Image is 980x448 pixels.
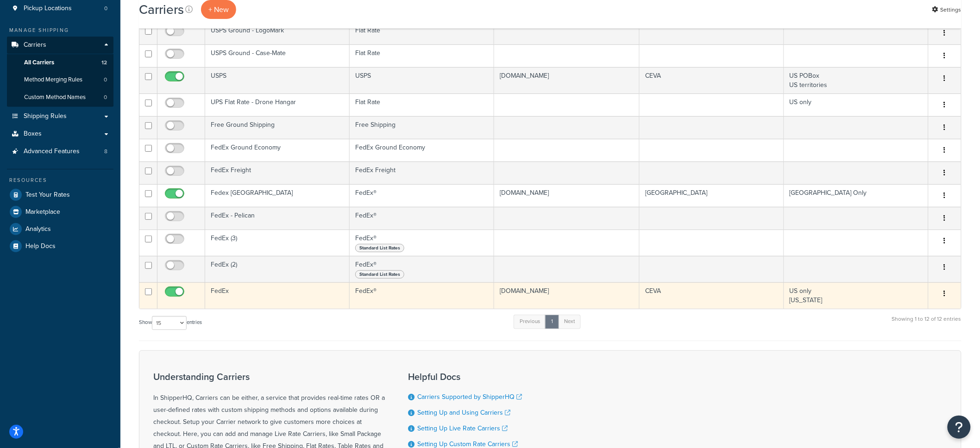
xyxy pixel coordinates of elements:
[139,316,202,330] label: Show entries
[7,54,113,71] a: All Carriers 12
[545,315,559,329] a: 1
[7,37,113,107] li: Carriers
[104,148,107,156] span: 8
[640,67,784,93] td: CEVA
[350,67,494,93] td: USPS
[25,225,51,233] span: Analytics
[7,221,113,237] a: Analytics
[7,89,113,106] a: Custom Method Names 0
[24,41,46,49] span: Carriers
[784,93,929,116] td: US only
[101,59,107,67] span: 12
[350,139,494,162] td: FedEx Ground Economy
[7,143,113,160] li: Advanced Features
[104,76,107,84] span: 0
[7,204,113,220] a: Marketplace
[640,184,784,207] td: [GEOGRAPHIC_DATA]
[25,243,56,250] span: Help Docs
[350,44,494,67] td: Flat Rate
[494,282,640,309] td: [DOMAIN_NAME]
[784,67,929,93] td: US POBox US territories
[784,282,929,309] td: US only [US_STATE]
[350,184,494,207] td: FedEx®
[205,67,350,93] td: USPS
[7,71,113,88] li: Method Merging Rules
[7,125,113,143] a: Boxes
[494,184,640,207] td: [DOMAIN_NAME]
[205,207,350,230] td: FedEx - Pelican
[350,230,494,256] td: FedEx®
[205,139,350,162] td: FedEx Ground Economy
[205,162,350,184] td: FedEx Freight
[417,408,510,417] a: Setting Up and Using Carriers
[7,89,113,106] li: Custom Method Names
[932,3,961,16] a: Settings
[24,5,72,12] span: Pickup Locations
[350,282,494,309] td: FedEx®
[350,207,494,230] td: FedEx®
[355,244,404,252] span: Standard List Rates
[7,187,113,203] a: Test Your Rates
[892,314,961,334] div: Showing 1 to 12 of 12 entries
[784,184,929,207] td: [GEOGRAPHIC_DATA] Only
[7,176,113,184] div: Resources
[205,44,350,67] td: USPS Ground - Case-Mate
[417,423,508,433] a: Setting Up Live Rate Carriers
[205,93,350,116] td: UPS Flat Rate - Drone Hangar
[205,256,350,282] td: FedEx (2)
[7,37,113,54] a: Carriers
[558,315,581,329] a: Next
[24,59,54,67] span: All Carriers
[350,162,494,184] td: FedEx Freight
[7,71,113,88] a: Method Merging Rules 0
[350,22,494,44] td: Flat Rate
[640,282,784,309] td: CEVA
[139,0,184,19] h1: Carriers
[417,392,522,402] a: Carriers Supported by ShipperHQ
[24,112,67,120] span: Shipping Rules
[24,148,80,156] span: Advanced Features
[408,372,529,382] h3: Helpful Docs
[24,93,86,101] span: Custom Method Names
[25,208,60,216] span: Marketplace
[494,67,640,93] td: [DOMAIN_NAME]
[7,108,113,125] a: Shipping Rules
[24,130,42,138] span: Boxes
[7,143,113,160] a: Advanced Features 8
[355,270,404,279] span: Standard List Rates
[205,22,350,44] td: USPS Ground - LogoMark
[104,5,107,12] span: 0
[205,184,350,207] td: Fedex [GEOGRAPHIC_DATA]
[205,230,350,256] td: FedEx (3)
[153,372,385,382] h3: Understanding Carriers
[205,282,350,309] td: FedEx
[514,315,546,329] a: Previous
[350,256,494,282] td: FedEx®
[25,191,70,199] span: Test Your Rates
[350,93,494,116] td: Flat Rate
[205,116,350,139] td: Free Ground Shipping
[152,316,187,330] select: Showentries
[7,54,113,71] li: All Carriers
[7,238,113,255] a: Help Docs
[948,416,971,439] button: Open Resource Center
[7,26,113,34] div: Manage Shipping
[104,93,107,101] span: 0
[350,116,494,139] td: Free Shipping
[24,76,82,84] span: Method Merging Rules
